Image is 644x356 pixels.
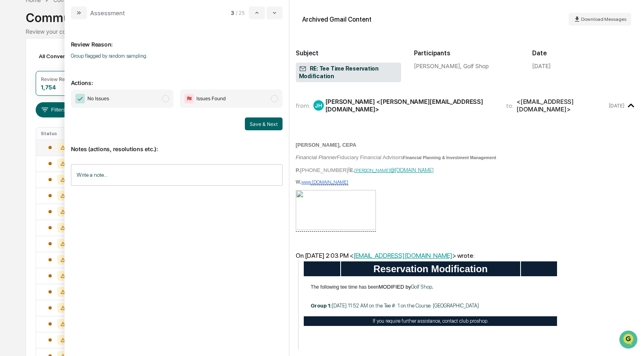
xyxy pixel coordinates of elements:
div: [DATE] [532,63,551,69]
span: Attestations [66,101,99,109]
button: Download Messages [569,13,631,26]
p: [DATE] 11:52 AM on the Tee #: 1 on the Course: [GEOGRAPHIC_DATA] [304,296,557,315]
h2: Subject [296,49,401,57]
b: E. [350,168,354,173]
button: Save & Next [245,117,283,130]
p: Notes (actions, resolutions etc.): [71,136,283,152]
span: to: [506,102,513,109]
img: Checkmark [75,94,85,103]
span: 3 [231,10,234,16]
img: AIorK4wgeH-Ot4YFGXthcC1x22Uj8s2WYhhzsJn7NKJVmdQVdHPB35ufARaXNd0lV_Vturf1OtnI4BE [296,190,376,230]
div: 🔎 [8,117,14,123]
span: I [348,166,350,173]
span: MODIFIED by [379,284,411,290]
span: [PERSON_NAME], CEPA [296,142,356,148]
div: [PERSON_NAME], Golf Shop [414,63,519,69]
span: [PHONE_NUMBER] [300,167,348,173]
span: If you require further assistance, contact club proshop. [373,318,489,324]
div: Assessment [90,9,125,17]
span: . [432,284,434,290]
a: 🖐️Preclearance [5,98,55,112]
img: 1746055101610-c473b297-6a78-478c-a979-82029cc54cd1 [8,61,22,76]
a: 🔎Data Lookup [5,113,54,127]
time: Sunday, October 5, 2025 at 3:19:44 PM [609,103,624,109]
div: <[EMAIL_ADDRESS][DOMAIN_NAME]> [517,98,607,113]
b: W. [296,179,301,185]
button: Filters [36,102,71,117]
div: Communications Archive [26,4,618,25]
p: Review Reason: [71,31,283,48]
iframe: Open customer support [618,330,640,351]
span: RE: Tee Time Reservation Modification [299,65,398,80]
div: 1,754 [41,84,56,91]
div: We're offline, we'll be back soon [27,69,105,76]
div: JH [313,100,324,111]
div: 🗄️ [58,102,65,108]
span: The following tee time has been [311,284,378,290]
b: Group 1: [311,303,332,309]
h2: Participants [414,49,519,57]
span: / 25 [236,10,247,16]
a: @[DOMAIN_NAME] [390,167,434,173]
span: Download Messages [581,16,626,22]
span: from: [296,102,310,109]
a: Powered byPylon [57,136,97,142]
a: [EMAIL_ADDRESS][DOMAIN_NAME] [353,252,452,259]
span: Issues Found [196,95,226,103]
p: How can we help? [8,17,146,30]
a: [PERSON_NAME] [354,168,390,173]
span: Data Lookup [16,116,50,124]
span: Pylon [80,136,97,142]
span: No Issues [87,95,109,103]
p: Actions: [71,70,283,86]
span: Preclearance [16,101,52,109]
div: 🖐️ [8,102,14,108]
th: Status [36,127,81,140]
div: Review your communication records across channels [26,28,618,35]
a: www [301,179,311,185]
span: Reservation Modification [373,263,488,274]
img: Flag [184,94,194,103]
button: Start new chat [136,64,146,73]
span: P. [296,167,300,173]
span: Fiduciary Financial Advisors [337,154,403,160]
div: Start new chat [27,61,131,69]
p: Golf Shop [304,277,557,296]
div: Review Required [41,76,79,82]
h2: Date [532,49,638,57]
div: [PERSON_NAME] <[PERSON_NAME][EMAIL_ADDRESS][DOMAIN_NAME]> [325,98,497,113]
p: Group flagged by random sampling. [71,53,283,59]
div: On [DATE] 2:03 PM < > wrote: [296,252,638,259]
span: Financial Planning & Investment Management [403,155,496,160]
a: 🗄️Attestations [55,98,103,112]
div: Archived Gmail Content [302,16,371,23]
a: .[DOMAIN_NAME] [311,179,348,185]
div: All Conversations [36,50,96,63]
span: Financial Planner [296,154,337,160]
